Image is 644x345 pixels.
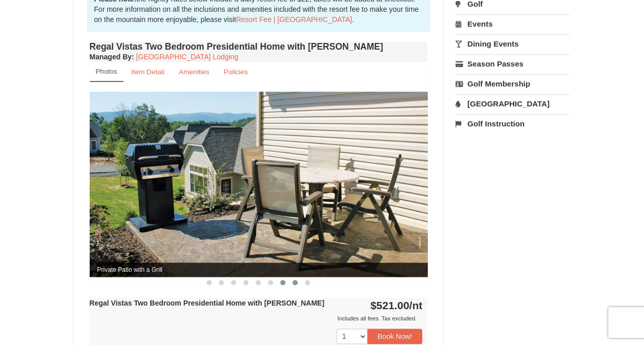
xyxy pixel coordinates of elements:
[90,313,423,324] div: Includes all fees. Tax excluded.
[90,53,132,61] span: Managed By
[172,62,216,82] a: Amenities
[455,34,570,53] a: Dining Events
[124,62,171,82] a: Item Detail
[90,62,123,82] a: Photos
[90,53,134,61] strong: :
[455,114,570,133] a: Golf Instruction
[90,263,428,277] span: Private Patio with a Grill
[455,54,570,73] a: Season Passes
[370,299,423,311] strong: $521.00
[90,41,428,52] h4: Regal Vistas Two Bedroom Presidential Home with [PERSON_NAME]
[90,92,428,276] img: Private Patio with a Grill
[90,299,324,307] strong: Regal Vistas Two Bedroom Presidential Home with [PERSON_NAME]
[136,53,238,61] a: [GEOGRAPHIC_DATA] Lodging
[131,68,164,76] small: Item Detail
[217,62,254,82] a: Policies
[179,68,210,76] small: Amenities
[409,299,423,311] span: /nt
[96,68,117,75] small: Photos
[455,74,570,93] a: Golf Membership
[223,68,247,76] small: Policies
[455,14,570,33] a: Events
[236,15,352,24] a: Resort Fee | [GEOGRAPHIC_DATA]
[455,94,570,113] a: [GEOGRAPHIC_DATA]
[367,329,423,344] button: Book Now!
